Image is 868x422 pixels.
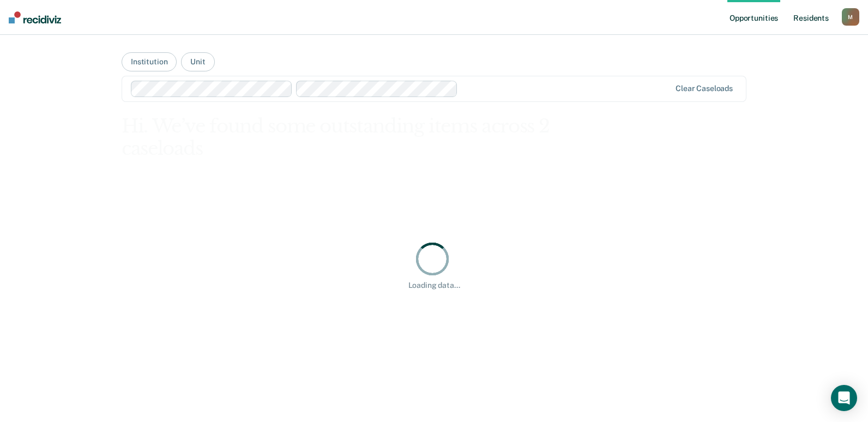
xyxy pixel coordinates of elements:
[181,52,214,71] button: Unit
[842,8,859,26] button: M
[122,52,177,71] button: Institution
[408,281,460,290] div: Loading data...
[831,385,857,411] div: Open Intercom Messenger
[9,11,61,23] img: Recidiviz
[676,84,733,93] div: Clear caseloads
